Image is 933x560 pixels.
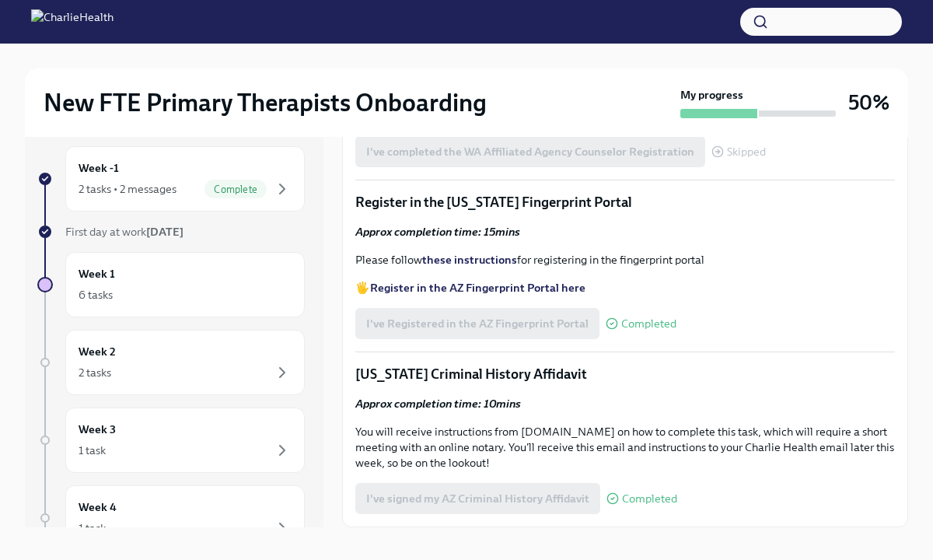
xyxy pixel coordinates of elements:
p: 🖐️ [355,280,895,296]
h6: Week 4 [79,499,117,516]
a: Week -12 tasks • 2 messagesComplete [37,146,305,212]
p: [US_STATE] Criminal History Affidavit [355,365,895,383]
a: First day at work[DATE] [37,224,305,240]
span: Complete [204,184,267,195]
p: You will receive instructions from [DOMAIN_NAME] on how to complete this task, which will require... [355,424,895,471]
h6: Week 3 [79,421,116,438]
strong: [DATE] [146,225,183,239]
div: 2 tasks [79,365,111,380]
h2: New FTE Primary Therapists Onboarding [44,87,487,118]
h6: Week -1 [79,159,119,177]
div: 1 task [79,520,106,536]
span: Completed [622,493,677,505]
h3: 50% [848,89,889,117]
a: Week 41 task [37,485,305,551]
a: Register in the AZ Fingerprint Portal here [370,281,585,295]
a: Week 22 tasks [37,330,305,395]
div: 6 tasks [79,287,113,303]
a: Week 31 task [37,408,305,473]
h6: Week 2 [79,343,116,360]
img: CharlieHealth [31,9,114,34]
span: Completed [621,318,676,330]
p: Please follow for registering in the fingerprint portal [355,252,895,268]
strong: Approx completion time: 15mins [355,225,520,239]
a: Week 16 tasks [37,252,305,317]
span: First day at work [65,225,183,239]
div: 2 tasks • 2 messages [79,181,176,197]
h6: Week 1 [79,265,115,282]
span: Skipped [727,146,766,158]
a: these instructions [422,253,517,267]
div: 1 task [79,443,106,458]
strong: My progress [680,87,743,103]
p: Register in the [US_STATE] Fingerprint Portal [355,193,895,212]
strong: Approx completion time: 10mins [355,397,521,411]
